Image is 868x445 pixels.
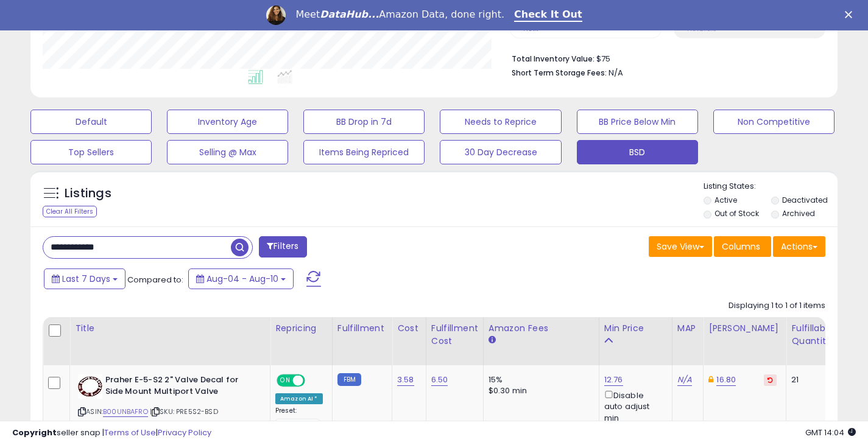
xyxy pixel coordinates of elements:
div: Preset: [275,407,323,434]
label: Out of Stock [715,208,759,219]
button: Aug-04 - Aug-10 [188,268,294,289]
small: FBM [337,373,361,386]
h5: Listings [65,185,111,202]
div: Title [75,322,265,335]
button: Actions [773,236,825,257]
b: Short Term Storage Fees: [512,68,607,78]
button: Selling @ Max [167,140,288,164]
button: Needs to Reprice [440,110,561,134]
span: N/A [609,67,623,79]
a: 12.76 [604,374,623,386]
a: 16.80 [716,374,736,386]
div: Fulfillable Quantity [791,322,833,348]
div: Close [845,11,857,18]
div: 21 [791,374,829,385]
label: Archived [782,208,815,219]
div: Amazon Fees [489,322,594,335]
div: $0.30 min [489,385,590,396]
a: N/A [677,374,692,386]
label: Active [715,195,737,205]
i: DataHub... [320,9,379,20]
span: OFF [303,376,323,386]
strong: Copyright [12,427,57,438]
button: Items Being Repriced [303,140,425,164]
div: Cost [397,322,421,335]
button: Last 7 Days [44,268,125,289]
div: seller snap | | [12,427,211,439]
a: Privacy Policy [158,427,211,438]
div: [PERSON_NAME] [708,322,781,335]
button: Filters [259,236,306,258]
div: Meet Amazon Data, done right. [295,9,504,21]
li: $75 [512,51,816,65]
div: Amazon AI * [275,393,323,404]
label: Deactivated [782,195,828,205]
button: Default [30,110,152,134]
span: Last 7 Days [62,273,110,285]
span: ON [278,376,293,386]
div: ASIN: [78,374,261,431]
div: Min Price [604,322,667,335]
button: Columns [714,236,771,257]
img: 5163OLHZyRL._SL40_.jpg [78,374,102,399]
div: Displaying 1 to 1 of 1 items [729,300,825,312]
small: Amazon Fees. [489,335,496,346]
div: Fulfillment [337,322,387,335]
div: Disable auto adjust min [604,388,663,424]
b: Total Inventory Value: [512,54,595,64]
p: Listing States: [704,181,838,192]
button: Top Sellers [30,140,152,164]
div: Repricing [275,322,327,335]
button: Save View [649,236,712,257]
span: Compared to: [127,274,183,286]
img: Profile image for Georgie [266,5,286,25]
button: 30 Day Decrease [440,140,561,164]
a: 3.58 [397,374,414,386]
div: 15% [489,374,590,385]
button: Non Competitive [713,110,834,134]
span: Columns [722,240,760,253]
a: Check It Out [514,9,582,22]
a: B00UNBAFRO [103,407,148,417]
button: BSD [577,140,698,164]
span: 2025-08-18 14:04 GMT [805,427,856,438]
button: BB Price Below Min [577,110,698,134]
a: 6.50 [431,374,448,386]
b: Praher E-5-S2 2" Valve Decal for Side Mount Multiport Valve [105,374,253,400]
span: Aug-04 - Aug-10 [206,273,278,285]
div: MAP [677,322,698,335]
a: Terms of Use [104,427,156,438]
div: Fulfillment Cost [431,322,478,348]
button: BB Drop in 7d [303,110,425,134]
div: Clear All Filters [43,206,97,217]
span: | SKU: PRE5S2-BSD [150,407,218,416]
button: Inventory Age [167,110,288,134]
